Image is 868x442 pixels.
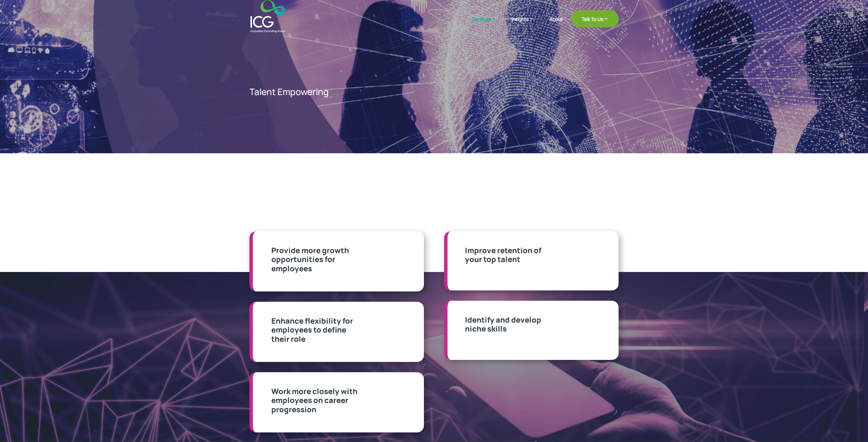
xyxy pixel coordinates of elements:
a: About [549,16,563,32]
p: Talent Empowering [249,87,463,97]
a: Services [472,15,503,32]
div: Provide more growth opportunities for employees [271,246,363,273]
a: Insights [511,15,541,32]
div: Identify and develop niche skills [465,315,541,334]
a: Talk To Us [571,10,619,27]
p: Improve retention of your top talent [465,246,541,264]
iframe: Chat Widget [754,368,868,442]
div: Enhance flexibility for employees to define their role [271,316,364,343]
p: Work more closely with employees on career progression [271,387,371,414]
